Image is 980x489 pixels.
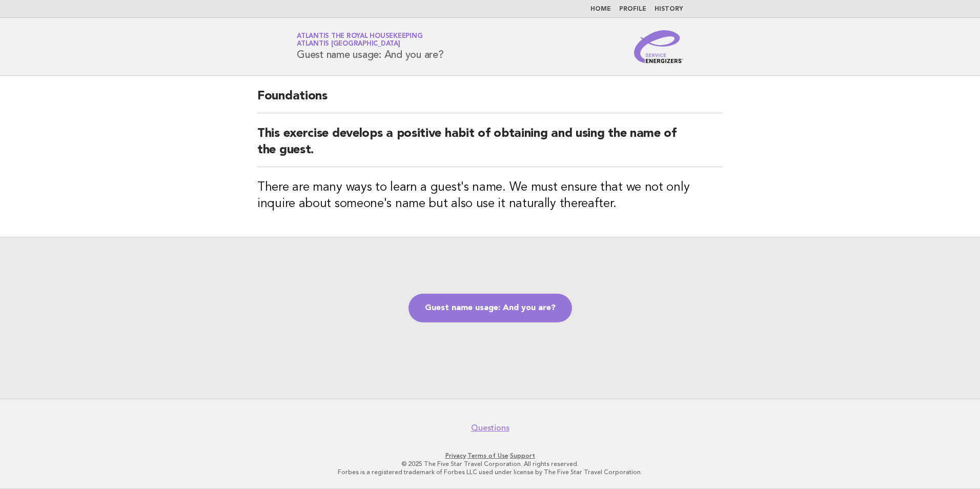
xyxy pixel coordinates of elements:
[619,6,646,12] a: Profile
[471,423,509,433] a: Questions
[176,468,804,476] p: Forbes is a registered trademark of Forbes LLC used under license by The Five Star Travel Corpora...
[297,33,444,60] h1: Guest name usage: And you are?
[445,452,466,459] a: Privacy
[176,452,804,460] p: · ·
[257,88,723,113] h2: Foundations
[409,294,572,322] a: Guest name usage: And you are?
[257,126,723,167] h2: This exercise develops a positive habit of obtaining and using the name of the guest.
[655,6,683,12] a: History
[297,41,400,48] span: Atlantis [GEOGRAPHIC_DATA]
[257,179,723,212] h3: There are many ways to learn a guest's name. We must ensure that we not only inquire about someon...
[590,6,611,12] a: Home
[297,33,422,47] a: Atlantis the Royal HousekeepingAtlantis [GEOGRAPHIC_DATA]
[467,452,508,459] a: Terms of Use
[510,452,535,459] a: Support
[634,30,683,63] img: Service Energizers
[176,460,804,468] p: © 2025 The Five Star Travel Corporation. All rights reserved.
